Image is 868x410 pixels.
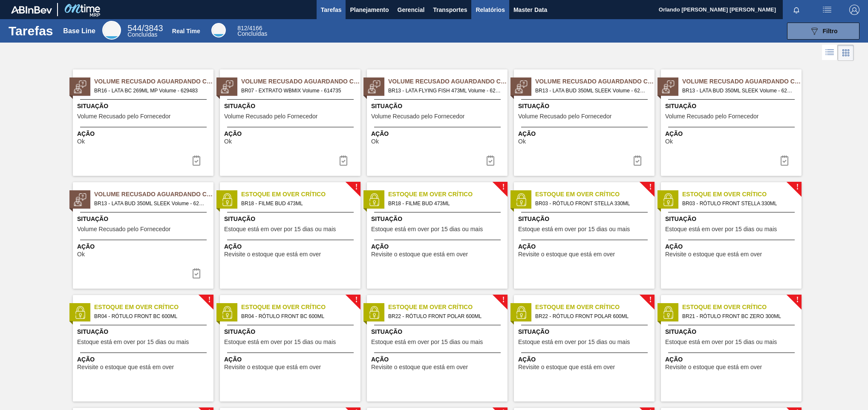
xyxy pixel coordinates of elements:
[241,199,354,208] span: BR18 - FILME BUD 473ML
[241,86,354,95] span: BR07 - EXTRATO WBMIX Volume - 614735
[102,21,121,40] div: Base Line
[77,242,211,251] span: Ação
[237,25,247,32] span: 812
[127,23,163,33] span: / 3843
[682,190,802,199] span: Estoque em Over Crítico
[77,226,170,232] span: Volume Recusado pelo Fornecedor
[355,184,358,190] span: !
[237,25,262,32] span: / 4166
[74,80,87,93] img: status
[398,5,425,15] span: Gerencial
[224,364,321,370] span: Revisite o estoque que está em over
[665,251,762,258] span: Revisite o estoque que está em over
[94,190,213,199] span: Volume Recusado Aguardando Ciência
[221,306,234,319] img: status
[241,77,360,86] span: Volume Recusado Aguardando Ciência
[77,251,85,258] span: Ok
[535,312,648,321] span: BR22 - RÓTULO FRONT POLAR 600ML
[224,226,336,232] span: Estoque está em over por 15 dias ou mais
[208,297,211,303] span: !
[787,23,859,40] button: Filtro
[518,355,652,364] span: Ação
[665,226,777,232] span: Estoque está em over por 15 dias ou mais
[662,80,675,93] img: status
[77,355,211,364] span: Ação
[518,102,652,111] span: Situação
[371,364,468,370] span: Revisite o estoque que está em over
[682,312,795,321] span: BR21 - RÓTULO FRONT BC ZERO 300ML
[388,303,508,312] span: Estoque em Over Crítico
[665,129,799,138] span: Ação
[518,138,526,145] span: Ok
[74,193,87,206] img: status
[823,28,838,34] span: Filtro
[779,155,790,166] img: icon-task-complete
[388,199,501,208] span: BR18 - FILME BUD 473ML
[237,30,267,37] span: Concluídas
[74,306,87,319] img: status
[186,152,207,169] button: icon-task-complete
[224,339,336,345] span: Estoque está em over por 15 dias ou mais
[518,364,615,370] span: Revisite o estoque que está em over
[518,226,630,232] span: Estoque está em over por 15 dias ou mais
[77,102,211,111] span: Situação
[224,129,358,138] span: Ação
[321,5,342,15] span: Tarefas
[371,226,483,232] span: Estoque está em over por 15 dias ou mais
[371,129,505,138] span: Ação
[371,138,379,145] span: Ok
[224,327,358,336] span: Situação
[433,5,467,15] span: Transportes
[241,190,360,199] span: Estoque em Over Crítico
[338,155,349,166] img: icon-task-complete
[63,27,95,35] div: Base Line
[224,242,358,251] span: Ação
[665,327,799,336] span: Situação
[783,4,810,16] button: Notificações
[518,327,652,336] span: Situação
[224,138,232,145] span: Ok
[191,155,202,166] img: icon-task-complete
[838,45,854,61] div: Visão em Cards
[796,297,799,303] span: !
[632,155,643,166] img: icon-task-complete
[535,190,655,199] span: Estoque em Over Crítico
[518,215,652,224] span: Situação
[515,306,528,319] img: status
[241,312,354,321] span: BR04 - RÓTULO FRONT BC 600ML
[241,303,360,312] span: Estoque em Over Crítico
[350,5,389,15] span: Planejamento
[665,242,799,251] span: Ação
[191,268,202,278] img: icon-task-complete
[221,193,234,206] img: status
[94,77,213,86] span: Volume Recusado Aguardando Ciência
[224,113,317,120] span: Volume Recusado pelo Fornecedor
[665,355,799,364] span: Ação
[665,339,777,345] span: Estoque está em over por 15 dias ou mais
[388,190,508,199] span: Estoque em Over Crítico
[224,355,358,364] span: Ação
[333,152,354,169] button: icon-task-complete
[515,80,528,93] img: status
[186,265,207,282] div: Completar tarefa: 30360764
[480,152,501,169] button: icon-task-complete
[224,251,321,258] span: Revisite o estoque que está em over
[518,113,611,120] span: Volume Recusado pelo Fornecedor
[9,26,53,36] h1: Tarefas
[513,5,547,15] span: Master Data
[535,199,648,208] span: BR03 - RÓTULO FRONT STELLA 330ML
[77,129,211,138] span: Ação
[518,251,615,258] span: Revisite o estoque que está em over
[649,184,652,190] span: !
[127,23,141,33] span: 544
[127,31,157,38] span: Concluídas
[77,339,189,345] span: Estoque está em over por 15 dias ou mais
[388,77,508,86] span: Volume Recusado Aguardando Ciência
[172,28,200,34] div: Real Time
[388,86,501,95] span: BR13 - LATA FLYING FISH 473ML Volume - 629036
[682,303,802,312] span: Estoque em Over Crítico
[502,184,505,190] span: !
[476,5,505,15] span: Relatórios
[682,77,802,86] span: Volume Recusado Aguardando Ciência
[649,297,652,303] span: !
